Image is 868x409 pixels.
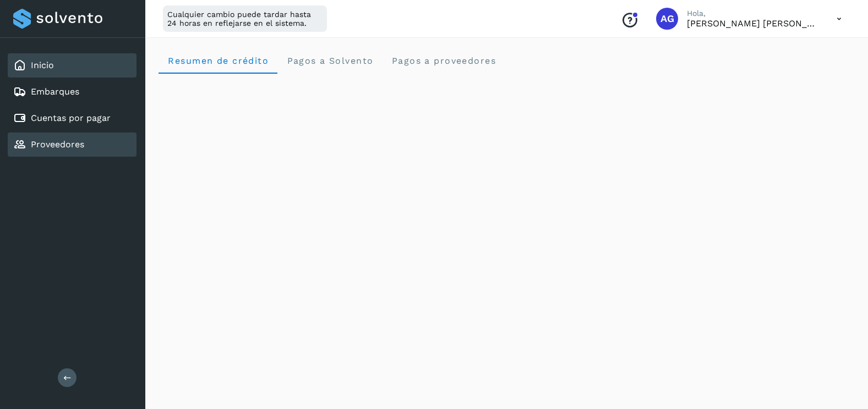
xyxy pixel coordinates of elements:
[8,106,137,130] div: Cuentas por pagar
[31,139,84,150] a: Proveedores
[31,86,79,97] a: Embarques
[31,113,111,123] a: Cuentas por pagar
[167,56,269,66] span: Resumen de crédito
[391,56,496,66] span: Pagos a proveedores
[31,60,54,70] a: Inicio
[163,5,327,32] div: Cualquier cambio puede tardar hasta 24 horas en reflejarse en el sistema.
[286,56,373,66] span: Pagos a Solvento
[8,80,137,104] div: Embarques
[8,53,137,78] div: Inicio
[8,132,137,157] div: Proveedores
[687,18,819,29] p: Abigail Gonzalez Leon
[687,9,819,18] p: Hola,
